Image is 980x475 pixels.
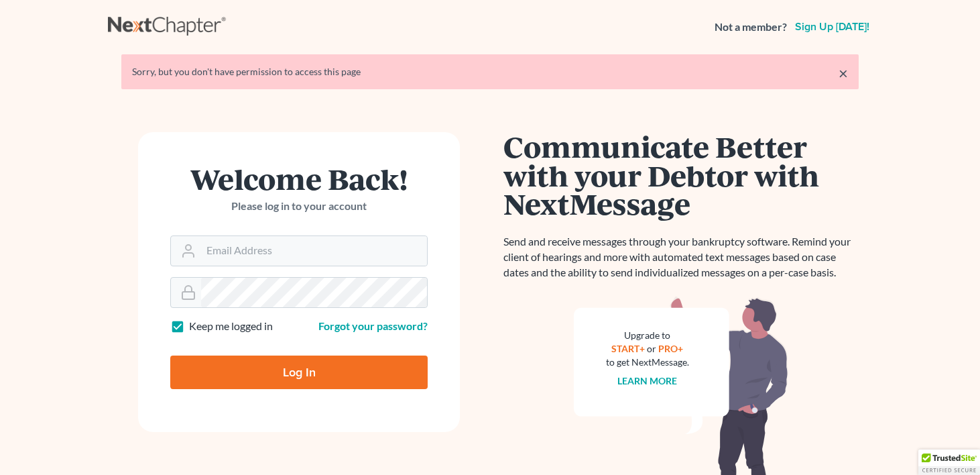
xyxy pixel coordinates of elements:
[503,234,859,280] p: Send and receive messages through your bankruptcy software. Remind your client of hearings and mo...
[839,65,848,81] a: ×
[792,21,872,32] a: Sign up [DATE]!
[606,329,689,342] div: Upgrade to
[612,343,646,354] a: START+
[189,319,273,334] label: Keep me logged in
[648,343,657,354] span: or
[318,319,428,332] a: Forgot your password?
[503,132,859,218] h1: Communicate Better with your Debtor with NextMessage
[170,164,428,193] h1: Welcome Back!
[618,375,678,386] a: Learn more
[170,356,428,389] input: Log In
[606,356,689,369] div: to get NextMessage.
[201,236,427,266] input: Email Address
[918,450,980,475] div: TrustedSite Certified
[715,19,787,35] strong: Not a member?
[132,65,848,78] div: Sorry, but you don't have permission to access this page
[170,199,428,214] p: Please log in to your account
[659,343,684,354] a: PRO+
